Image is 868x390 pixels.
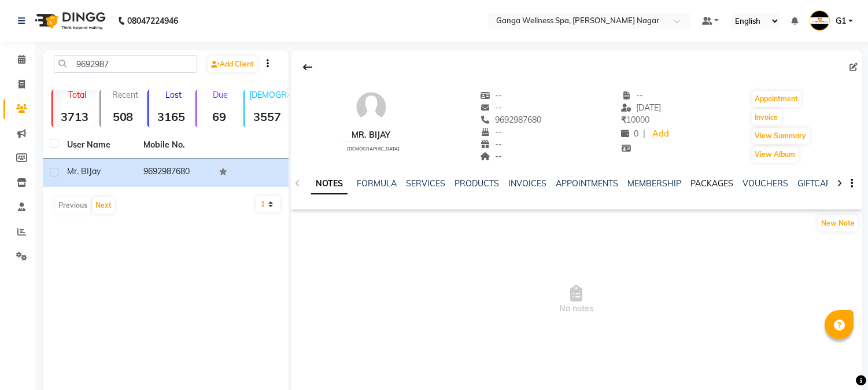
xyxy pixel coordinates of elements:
p: Total [57,90,97,100]
a: Add [650,126,670,142]
strong: 69 [197,109,241,124]
span: 10000 [621,115,649,125]
td: 9692987680 [136,159,213,187]
strong: 3713 [53,109,97,124]
th: Mobile No. [136,132,213,159]
a: FORMULA [357,178,397,189]
a: SERVICES [406,178,445,189]
a: PACKAGES [690,178,733,189]
a: MEMBERSHIP [627,178,681,189]
span: 0 [621,128,638,139]
span: ₹ [621,115,626,125]
a: Add Client [208,56,257,72]
span: 9692987680 [480,115,541,125]
strong: 508 [101,109,145,124]
button: New Note [818,215,858,231]
a: PRODUCTS [455,178,499,189]
a: GIFTCARDS [797,178,843,189]
strong: 3165 [149,109,193,124]
a: INVOICES [508,178,546,189]
a: VOUCHERS [743,178,788,189]
span: [DEMOGRAPHIC_DATA] [347,146,400,152]
a: NOTES [311,174,348,194]
span: | [643,128,645,140]
button: View Album [752,146,799,163]
span: No notes [291,242,862,358]
input: Search by Name/Mobile/Email/Code [54,55,197,73]
span: Mr. BIJay [67,166,101,176]
b: 08047224946 [127,5,178,37]
p: Lost [153,90,193,100]
button: View Summary [752,128,810,144]
span: -- [480,90,502,101]
span: [DATE] [621,102,661,113]
span: -- [480,102,502,113]
button: Appointment [752,91,801,107]
button: Next [93,197,114,214]
p: Due [199,90,241,100]
th: User Name [60,132,136,159]
span: -- [480,127,502,137]
button: Invoice [752,109,781,126]
span: -- [621,90,643,101]
a: APPOINTMENTS [556,178,618,189]
img: avatar [354,90,389,124]
p: Recent [105,90,145,100]
img: logo [29,5,109,37]
span: -- [480,139,502,149]
div: Back to Client [296,56,320,78]
img: G1 [810,10,830,31]
span: -- [480,151,502,161]
span: G1 [836,15,846,27]
p: [DEMOGRAPHIC_DATA] [249,90,289,100]
div: Mr. BIJay [342,129,400,141]
strong: 3557 [245,109,289,124]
